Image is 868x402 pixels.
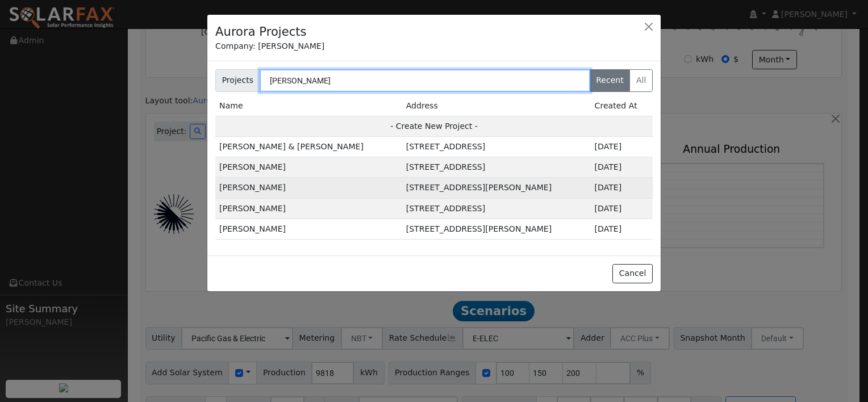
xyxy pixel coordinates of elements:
[215,69,260,92] span: Projects
[590,69,631,92] label: Recent
[215,137,402,157] td: [PERSON_NAME] & [PERSON_NAME]
[402,219,591,239] td: [STREET_ADDRESS][PERSON_NAME]
[402,198,591,219] td: [STREET_ADDRESS]
[591,178,653,198] td: 2m
[215,23,307,41] h4: Aurora Projects
[215,116,653,136] td: - Create New Project -
[402,178,591,198] td: [STREET_ADDRESS][PERSON_NAME]
[612,264,653,283] button: Cancel
[402,157,591,178] td: [STREET_ADDRESS]
[215,40,653,52] div: Company: [PERSON_NAME]
[215,96,402,116] td: Name
[591,219,653,239] td: 3m
[215,157,402,178] td: [PERSON_NAME]
[591,157,653,178] td: 2m
[402,137,591,157] td: [STREET_ADDRESS]
[591,137,653,157] td: 2m
[402,96,591,116] td: Address
[215,219,402,239] td: [PERSON_NAME]
[215,178,402,198] td: [PERSON_NAME]
[215,198,402,219] td: [PERSON_NAME]
[629,69,653,92] label: All
[591,96,653,116] td: Created At
[591,198,653,219] td: 3m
